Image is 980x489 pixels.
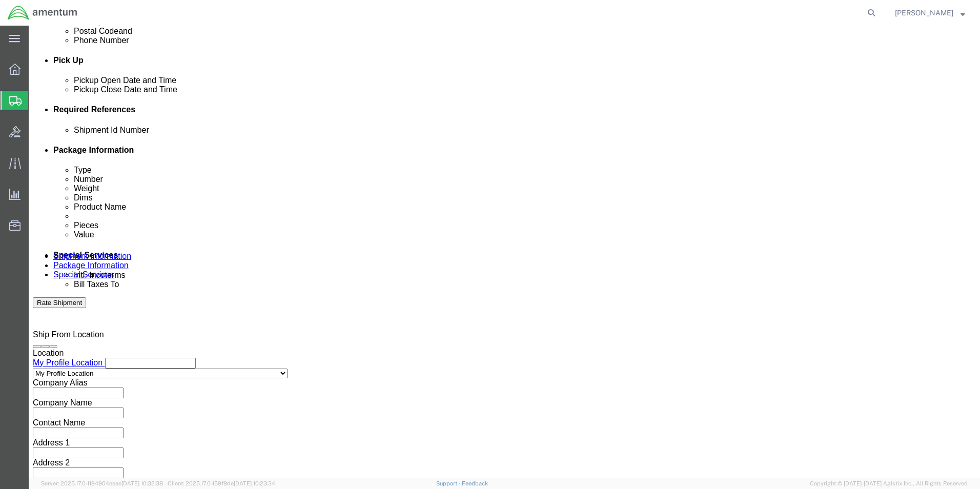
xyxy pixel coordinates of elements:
a: Support [436,480,462,486]
span: Server: 2025.17.0-1194904eeae [41,480,163,486]
iframe: FS Legacy Container [29,26,980,478]
button: [PERSON_NAME] [894,7,966,19]
span: Copyright © [DATE]-[DATE] Agistix Inc., All Rights Reserved [810,479,968,488]
span: Client: 2025.17.0-159f9de [168,480,275,486]
span: ADRIAN RODRIGUEZ, JR [895,7,953,18]
span: [DATE] 10:23:34 [234,480,275,486]
img: logo [7,5,78,21]
span: [DATE] 10:32:38 [121,480,163,486]
a: Feedback [462,480,488,486]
